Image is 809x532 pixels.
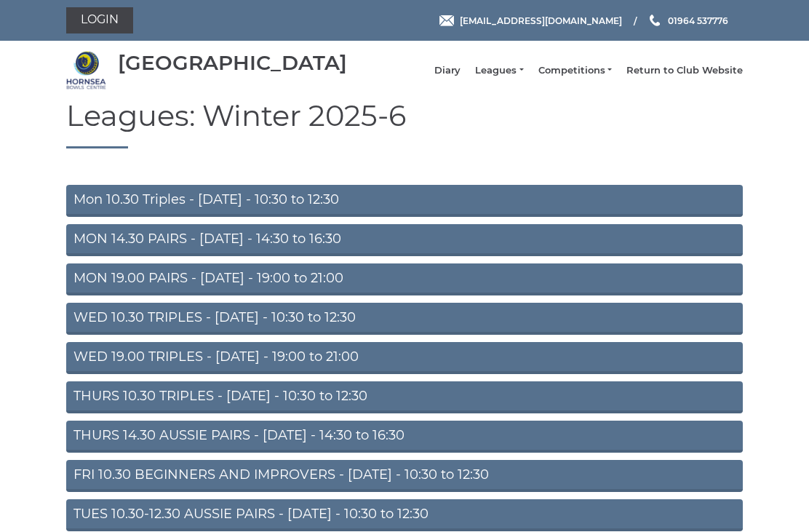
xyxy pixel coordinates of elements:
[460,15,622,25] span: [EMAIL_ADDRESS][DOMAIN_NAME]
[475,64,523,77] a: Leagues
[66,100,743,148] h1: Leagues: Winter 2025-6
[66,7,133,33] a: Login
[118,52,347,74] div: [GEOGRAPHIC_DATA]
[626,64,743,77] a: Return to Club Website
[66,460,743,492] a: FRI 10.30 BEGINNERS AND IMPROVERS - [DATE] - 10:30 to 12:30
[538,64,612,77] a: Competitions
[647,14,728,28] a: Phone us 01964 537776
[66,499,743,531] a: TUES 10.30-12.30 AUSSIE PAIRS - [DATE] - 10:30 to 12:30
[66,185,743,217] a: Mon 10.30 Triples - [DATE] - 10:30 to 12:30
[650,15,660,26] img: Phone us
[66,381,743,413] a: THURS 10.30 TRIPLES - [DATE] - 10:30 to 12:30
[66,421,743,453] a: THURS 14.30 AUSSIE PAIRS - [DATE] - 14:30 to 16:30
[66,263,743,295] a: MON 19.00 PAIRS - [DATE] - 19:00 to 21:00
[434,64,461,77] a: Diary
[66,303,743,335] a: WED 10.30 TRIPLES - [DATE] - 10:30 to 12:30
[439,15,454,26] img: Email
[66,50,106,90] img: Hornsea Bowls Centre
[66,342,743,374] a: WED 19.00 TRIPLES - [DATE] - 19:00 to 21:00
[66,224,743,256] a: MON 14.30 PAIRS - [DATE] - 14:30 to 16:30
[439,14,622,28] a: Email [EMAIL_ADDRESS][DOMAIN_NAME]
[668,15,728,25] span: 01964 537776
